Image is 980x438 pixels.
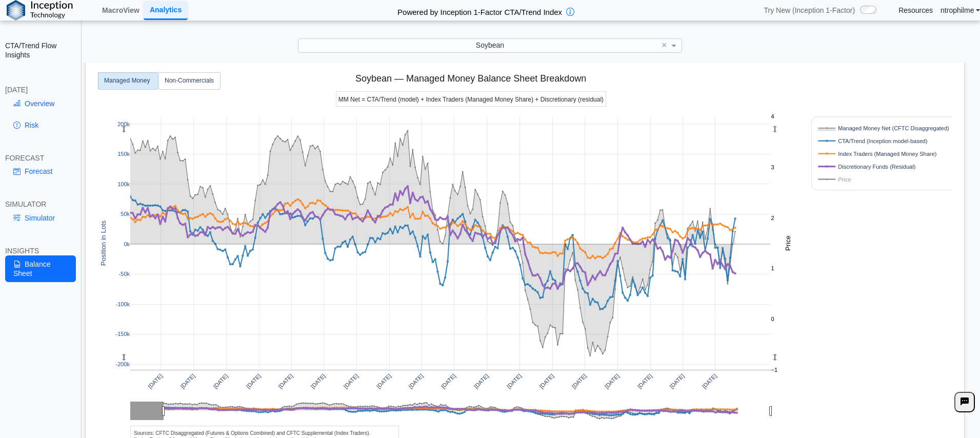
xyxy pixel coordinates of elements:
h2: Powered by Inception 1-Factor CTA/Trend Index [393,3,566,17]
a: Resources [898,6,933,15]
a: Overview [5,95,76,112]
a: Balance Sheet [5,255,76,282]
span: Try New (Inception 1-Factor) [764,6,855,15]
div: INSIGHTS [5,246,76,255]
span: Clear value [660,39,669,52]
a: Simulator [5,209,76,227]
a: Risk [5,116,76,134]
a: Forecast [5,163,76,180]
a: MacroView [98,2,144,19]
a: ntrophilme [941,6,980,15]
span: × [662,41,667,50]
div: FORECAST [5,153,76,163]
div: [DATE] [5,85,76,94]
div: SIMULATOR [5,200,76,209]
span: Soybean [476,41,504,49]
h2: CTA/Trend Flow Insights [5,41,76,59]
text: Non-Commercials [165,77,214,84]
a: Analytics [144,1,188,20]
text: Managed Money [104,77,150,84]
